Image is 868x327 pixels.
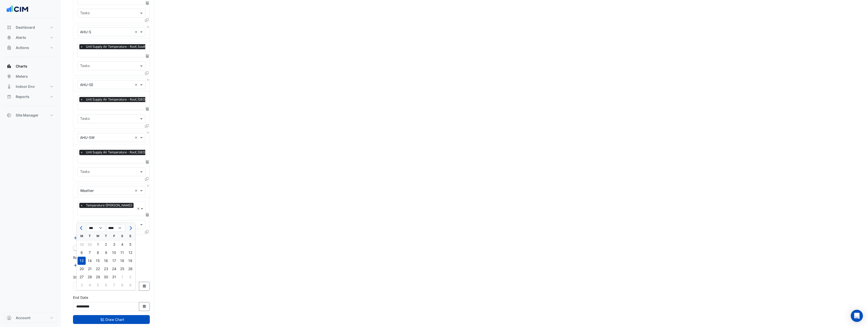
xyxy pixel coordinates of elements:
span: Clone Favourites and Tasks from this Equipment to other Equipment [145,177,149,181]
div: 6 [78,249,86,257]
div: 26 [126,265,134,273]
div: 5 [94,281,102,289]
button: Dashboard [4,22,57,32]
div: Saturday, November 1, 2025 [118,273,126,281]
div: Sunday, October 26, 2025 [126,265,134,273]
div: 31 [110,273,118,281]
div: Friday, October 24, 2025 [110,265,118,273]
div: S [118,232,126,240]
span: Alerts [16,35,26,40]
span: × [79,150,84,155]
div: Tuesday, October 28, 2025 [86,273,94,281]
div: 30 [86,240,94,249]
button: Reports [4,92,57,102]
div: Thursday, November 6, 2025 [102,281,110,289]
app-icon: Actions [7,45,12,50]
span: Charts [16,64,27,69]
button: Charts [4,61,57,71]
button: Add Reference Line [73,263,111,268]
select: Select month [87,224,106,232]
app-icon: Meters [7,74,12,79]
div: Tasks [79,222,90,228]
button: Close [146,25,150,29]
div: 23 [102,265,110,273]
div: 20 [78,265,86,273]
span: Unit Supply Air Temperature - Roof, South [85,44,147,49]
div: Sunday, October 19, 2025 [126,257,134,265]
span: Choose Function [145,212,150,217]
span: Unit Supply Air Temperature - Roof, South West [85,150,170,155]
div: Sunday, October 12, 2025 [126,249,134,257]
div: 2 [102,240,110,249]
div: Tuesday, October 7, 2025 [86,249,94,257]
span: Clear [135,29,139,35]
div: 14 [86,257,94,265]
span: Indoor Env [16,84,35,89]
div: W [94,232,102,240]
div: Friday, November 7, 2025 [110,281,118,289]
div: Tuesday, October 21, 2025 [86,265,94,273]
div: Thursday, October 9, 2025 [102,249,110,257]
div: Thursday, October 2, 2025 [102,240,110,249]
div: Monday, September 29, 2025 [78,240,86,249]
div: 27 [78,273,86,281]
div: 6 [102,281,110,289]
span: × [79,97,84,102]
div: Saturday, October 4, 2025 [118,240,126,249]
div: Monday, October 27, 2025 [78,273,86,281]
div: 8 [118,281,126,289]
div: 25 [118,265,126,273]
div: Thursday, October 16, 2025 [102,257,110,265]
div: 3 [110,240,118,249]
div: Monday, October 13, 2025 [78,257,86,265]
div: Tuesday, October 14, 2025 [86,257,94,265]
span: Clear [135,135,139,140]
span: Temperature (Celcius) [85,203,134,208]
span: Dashboard [16,25,35,30]
span: Clear [135,188,139,193]
div: Wednesday, October 22, 2025 [94,265,102,273]
app-icon: Charts [7,64,12,69]
div: 10 [110,249,118,257]
div: 3 [78,281,86,289]
div: Monday, October 6, 2025 [78,249,86,257]
span: × [79,203,84,208]
div: Sunday, November 2, 2025 [126,273,134,281]
button: Close [146,78,150,81]
span: Clone Favourites and Tasks from this Equipment to other Equipment [145,230,149,234]
div: Thursday, October 30, 2025 [102,273,110,281]
div: 17 [110,257,118,265]
div: 16 [102,257,110,265]
span: Account [16,315,30,320]
app-icon: Alerts [7,35,12,40]
button: Account [4,313,57,323]
button: Indoor Env [4,81,57,92]
div: Wednesday, October 8, 2025 [94,249,102,257]
span: Clone Favourites and Tasks from this Equipment to other Equipment [145,18,149,22]
div: Wednesday, October 1, 2025 [94,240,102,249]
div: Tasks [79,63,90,70]
div: Saturday, October 18, 2025 [118,257,126,265]
button: Draw Chart [73,315,150,324]
div: T [102,232,110,240]
div: Saturday, October 11, 2025 [118,249,126,257]
div: 7 [110,281,118,289]
div: S [126,232,134,240]
div: 21 [86,265,94,273]
div: Thursday, October 23, 2025 [102,265,110,273]
span: Clone Favourites and Tasks from this Equipment to other Equipment [145,124,149,128]
button: Close [146,184,150,187]
span: Choose Function [145,107,150,111]
app-icon: Site Manager [7,113,12,118]
div: M [78,232,86,240]
div: 8 [94,249,102,257]
button: Previous month [79,224,85,232]
div: 28 [86,273,94,281]
div: 2 [126,273,134,281]
span: Clear [135,82,139,87]
div: Wednesday, November 5, 2025 [94,281,102,289]
div: 4 [118,240,126,249]
div: 18 [118,257,126,265]
span: Site Manager [16,113,39,118]
div: Monday, November 3, 2025 [78,281,86,289]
